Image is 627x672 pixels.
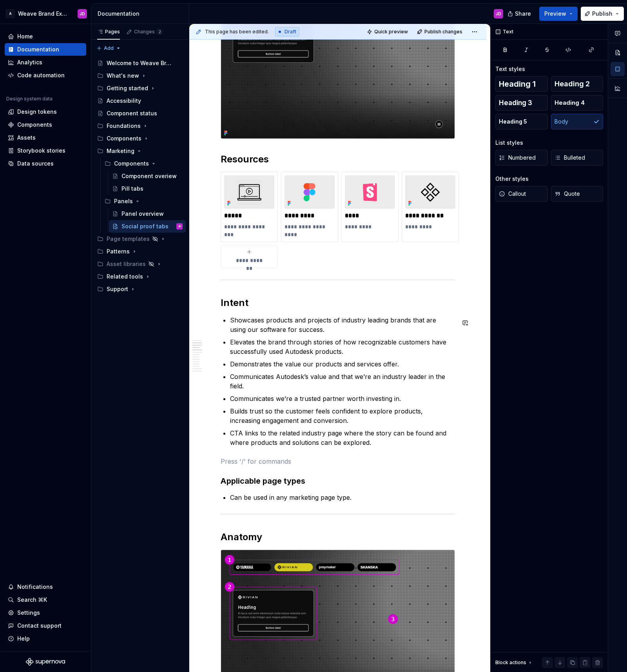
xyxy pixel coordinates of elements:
button: Heading 2 [551,76,603,92]
p: Communicates we’re a trusted partner worth investing in. [230,394,455,403]
div: Asset libraries [94,258,186,270]
h2: Resources [221,153,455,166]
button: Heading 5 [495,114,548,129]
span: Bulleted [555,154,585,162]
div: Page templates [107,235,150,243]
button: Notifications [5,581,86,593]
div: Related tools [94,270,186,283]
div: Getting started [107,84,148,92]
div: Changes [134,29,163,35]
svg: Supernova Logo [26,658,65,666]
div: Text styles [495,65,525,73]
span: Draft [285,29,296,35]
span: Heading 2 [555,80,590,88]
div: Welcome to Weave Brand Extended [107,59,171,67]
div: Foundations [94,120,186,132]
h3: Applicable page types [221,475,455,486]
p: Demonstrates the value our products and services offer. [230,359,455,369]
a: Welcome to Weave Brand Extended [94,57,186,69]
p: Can be used in any marketing page type. [230,493,455,502]
span: Add [104,45,114,51]
button: Heading 1 [495,76,548,92]
div: Components [94,132,186,145]
div: Support [107,285,128,293]
a: Documentation [5,43,86,56]
div: Page templates [94,233,186,245]
span: Publish changes [424,29,462,35]
p: Builds trust so the customer feels confident to explore products, increasing engagement and conve... [230,406,455,425]
img: e587cc24-00cd-4cad-b2bb-938decf1d490.svg [345,175,395,209]
div: Page tree [94,57,186,295]
div: Storybook stories [17,147,65,155]
span: Preview [544,10,566,18]
button: Contact support [5,619,86,632]
a: Storybook stories [5,144,86,157]
a: Code automation [5,69,86,82]
button: Heading 3 [495,95,548,111]
span: Heading 3 [499,99,532,107]
div: Documentation [17,46,59,53]
button: Numbered [495,150,548,166]
div: Components [101,157,186,170]
div: Components [107,135,141,142]
div: Marketing [94,145,186,157]
h2: Anatomy [221,531,455,543]
span: Heading 4 [555,99,585,107]
div: What's new [94,69,186,82]
div: Accessibility [107,97,141,105]
div: Home [17,33,33,40]
div: JD [496,11,501,17]
button: Bulleted [551,150,603,166]
button: Callout [495,186,548,202]
div: Pages [97,29,120,35]
div: Help [17,635,30,643]
div: JD [80,11,85,17]
a: Data sources [5,157,86,170]
div: Block actions [495,657,533,668]
button: Add [94,43,123,54]
img: 5441d6ff-2b62-4445-a4a1-7d2d8a4e77b8.svg [285,175,335,209]
a: Assets [5,131,86,144]
button: AWeave Brand ExtendedJD [2,5,89,22]
a: Settings [5,606,86,619]
div: Patterns [94,245,186,258]
div: Pill tabs [121,185,143,193]
div: Design tokens [17,108,57,116]
button: Help [5,632,86,645]
span: Numbered [499,154,536,162]
p: Elevates the brand through stories of how recognizable customers have successfully used Autodesk ... [230,337,455,356]
div: Analytics [17,58,42,66]
div: Components [17,121,52,129]
div: Patterns [107,248,130,255]
div: JD [178,222,181,230]
button: Quote [551,186,603,202]
div: Panels [101,195,186,208]
button: Publish [581,7,624,21]
span: Share [515,10,531,18]
a: Accessibility [94,95,186,107]
div: Assets [17,134,36,142]
div: Marketing [107,147,134,155]
a: Home [5,30,86,43]
img: e397b706-9846-4fa0-9af3-c45df2a570c2.svg [405,175,455,209]
button: Quick preview [364,26,411,37]
span: 2 [156,29,163,35]
a: Component overiew [109,170,186,182]
button: Share [504,7,536,21]
div: Social proof tabs [121,222,169,230]
div: Block actions [495,659,526,666]
p: Showcases products and projects of industry leading brands that are using our software for success. [230,315,455,334]
div: Component overiew [121,172,177,180]
h2: Intent [221,297,455,309]
div: A [5,9,15,18]
div: Components [114,160,149,168]
div: Settings [17,609,40,617]
span: Heading 1 [499,80,536,88]
button: Heading 4 [551,95,603,111]
a: Components [5,118,86,131]
img: b53caaba-ecfc-484c-b140-24a69ec28579.svg [224,175,274,209]
p: Communicates Autodesk’s value and that we’re an industry leader in the field. [230,372,455,391]
a: Design tokens [5,106,86,118]
div: What's new [107,72,139,80]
